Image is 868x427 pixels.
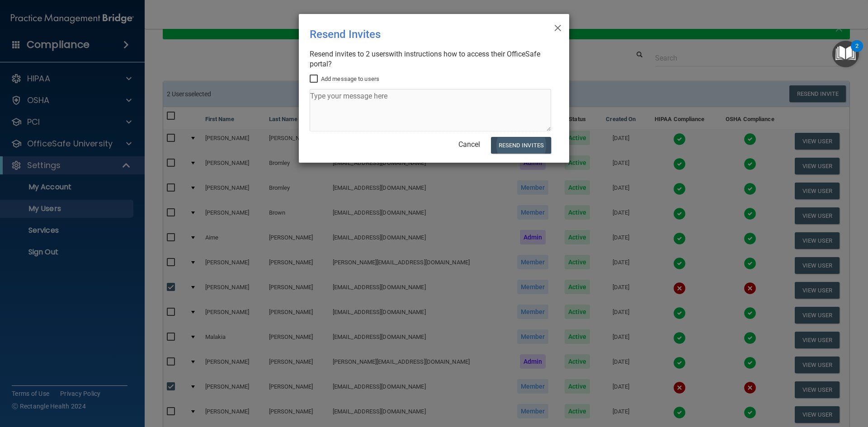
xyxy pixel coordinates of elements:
span: × [554,18,562,36]
iframe: Drift Widget Chat Controller [712,363,857,399]
div: 2 [855,46,859,58]
button: Open Resource Center, 2 new notifications [832,41,859,67]
button: Resend Invites [491,137,551,154]
input: Add message to users [310,75,320,83]
label: Add message to users [310,74,379,84]
div: Resend invites to 2 user with instructions how to access their OfficeSafe portal? [310,49,551,69]
a: Cancel [458,140,480,149]
span: s [385,50,389,58]
div: Resend Invites [310,21,521,47]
